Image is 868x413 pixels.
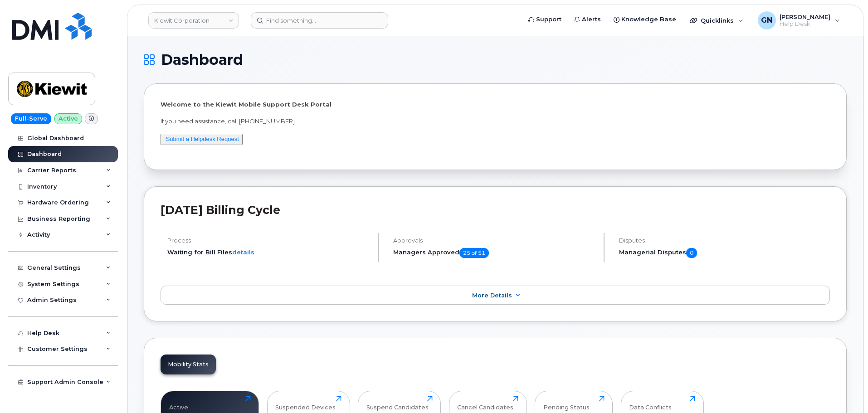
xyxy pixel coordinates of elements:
div: Cancel Candidates [457,396,513,411]
div: Suspend Candidates [366,396,429,411]
a: details [232,248,254,256]
li: Waiting for Bill Files [167,248,370,257]
span: 0 [686,248,697,258]
button: Submit a Helpdesk Request [161,134,243,145]
h2: [DATE] Billing Cycle [161,203,830,217]
h4: Process [167,237,370,244]
div: Data Conflicts [629,396,672,411]
span: More Details [472,292,512,299]
div: Pending Status [543,396,590,411]
a: Submit a Helpdesk Request [166,136,239,142]
p: If you need assistance, call [PHONE_NUMBER] [161,117,830,126]
h4: Approvals [393,237,596,244]
p: Welcome to the Kiewit Mobile Support Desk Portal [161,100,830,109]
h4: Disputes [619,237,830,244]
div: Active [169,396,188,411]
h5: Managerial Disputes [619,248,830,258]
span: Dashboard [161,53,243,67]
iframe: Messenger Launcher [829,374,861,406]
div: Suspended Devices [275,396,336,411]
h5: Managers Approved [393,248,596,258]
span: 25 of 51 [459,248,489,258]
